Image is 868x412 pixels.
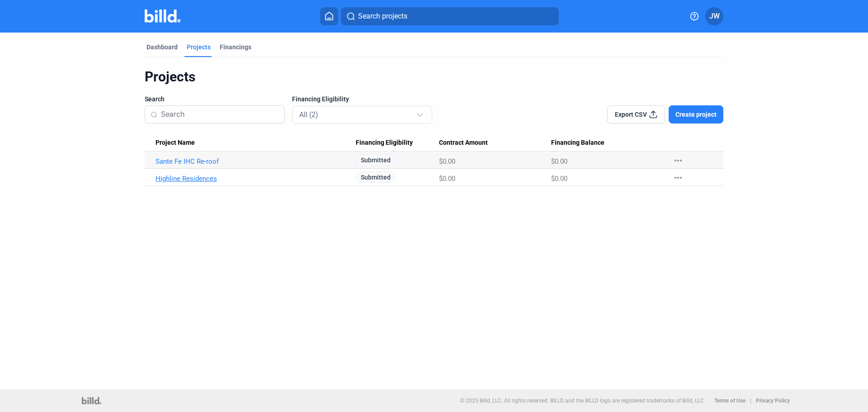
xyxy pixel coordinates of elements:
div: Financing Eligibility [356,139,439,147]
span: $0.00 [551,157,567,166]
div: Projects [145,68,723,85]
div: Contract Amount [439,139,551,147]
div: Project Name [156,139,356,147]
div: Financing Balance [551,139,664,147]
button: Create project [669,105,723,123]
button: JW [705,7,723,25]
a: Highline Residences [156,175,356,183]
mat-icon: more_horiz [673,172,684,183]
span: $0.00 [439,157,455,166]
span: $0.00 [551,175,567,183]
span: Project Name [156,139,195,147]
span: $0.00 [439,175,455,183]
span: Export CSV [615,110,647,119]
div: Dashboard [146,43,178,52]
img: Billd Company Logo [145,9,180,23]
button: Search projects [341,7,559,25]
span: Create project [675,110,717,119]
span: Contract Amount [439,139,488,147]
img: logo [82,397,101,404]
mat-icon: more_horiz [673,155,684,166]
mat-select-trigger: All (2) [299,110,318,119]
input: Search [161,105,279,124]
span: Financing Balance [551,139,604,147]
b: Terms of Use [714,398,745,404]
span: Financing Eligibility [356,139,413,147]
span: Search [145,95,165,104]
span: JW [709,11,720,22]
p: | [750,398,751,404]
button: Export CSV [607,105,665,123]
span: Search projects [358,11,407,22]
span: Financing Eligibility [292,95,349,104]
span: Submitted [356,171,396,183]
div: Financings [220,43,251,52]
div: Projects [187,43,211,52]
p: © 2025 Billd, LLC. All rights reserved. BILLD and the BILLD logo are registered trademarks of Bil... [460,398,705,404]
a: Sante Fe IHC Re-roof [156,157,356,166]
b: Privacy Policy [756,398,790,404]
span: Submitted [356,154,396,166]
